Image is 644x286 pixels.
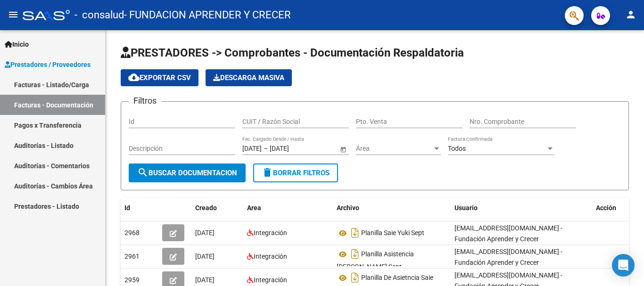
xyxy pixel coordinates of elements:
button: Open calendar [338,144,348,154]
i: Descargar documento [349,225,361,240]
button: Descarga Masiva [206,69,292,86]
mat-icon: cloud_download [128,72,140,83]
span: Prestadores / Proveedores [5,59,91,70]
span: [DATE] [195,229,215,237]
span: Creado [195,204,217,212]
span: Exportar CSV [128,74,191,82]
i: Descargar documento [349,246,361,261]
i: Descargar documento [349,270,361,285]
datatable-header-cell: Usuario [451,198,592,218]
datatable-header-cell: Area [243,198,333,218]
mat-icon: search [137,167,149,178]
datatable-header-cell: Acción [592,198,639,218]
mat-icon: delete [262,167,273,178]
input: Fecha inicio [242,145,262,153]
span: Borrar Filtros [262,169,330,177]
span: [DATE] [195,253,215,260]
span: Integración [254,276,287,284]
span: Inicio [5,39,29,49]
span: Acción [596,204,616,212]
button: Borrar Filtros [253,163,338,182]
span: - FUNDACION APRENDER Y CRECER [124,5,291,25]
app-download-masive: Descarga masiva de comprobantes (adjuntos) [206,69,292,86]
h3: Filtros [129,94,161,107]
button: Exportar CSV [121,69,198,86]
button: Buscar Documentacion [129,163,246,182]
div: Open Intercom Messenger [612,254,635,277]
span: - consalud [74,5,124,25]
span: [EMAIL_ADDRESS][DOMAIN_NAME] - Fundación Aprender y Crecer [454,248,562,266]
datatable-header-cell: Archivo [333,198,451,218]
span: Descarga Masiva [213,74,284,82]
span: PRESTADORES -> Comprobantes - Documentación Respaldatoria [121,46,464,59]
datatable-header-cell: Creado [191,198,243,218]
span: Integración [254,253,287,260]
datatable-header-cell: Id [121,198,158,218]
span: 2961 [124,253,140,260]
span: Planilla Saie Yuki Sept [361,229,424,237]
mat-icon: person [625,9,636,20]
span: – [264,145,268,153]
span: 2968 [124,229,140,237]
span: Usuario [454,204,478,212]
span: Area [247,204,261,212]
span: Integración [254,229,287,237]
span: Buscar Documentacion [137,169,237,177]
mat-icon: menu [8,9,19,20]
span: Id [124,204,130,212]
span: Área [356,145,432,153]
span: [DATE] [195,276,215,284]
span: Archivo [337,204,359,212]
span: Planilla Asistencia [PERSON_NAME] Sept [337,251,414,271]
span: Todos [448,145,466,152]
span: 2959 [124,276,140,284]
input: Fecha fin [270,145,316,153]
span: [EMAIL_ADDRESS][DOMAIN_NAME] - Fundación Aprender y Crecer [454,224,562,243]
